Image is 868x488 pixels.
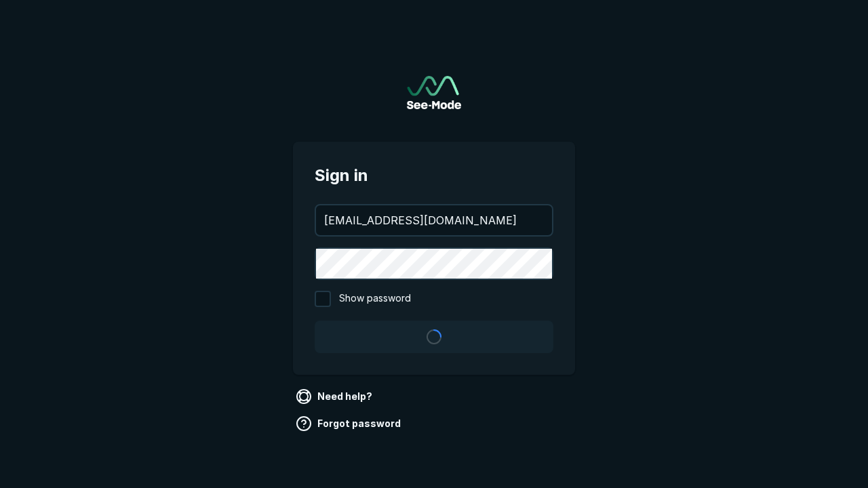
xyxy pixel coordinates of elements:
img: See-Mode Logo [407,76,461,109]
input: your@email.com [316,205,552,235]
a: Forgot password [293,413,406,434]
span: Sign in [315,163,553,188]
a: Go to sign in [407,76,461,109]
a: Need help? [293,386,378,407]
span: Show password [339,291,411,307]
